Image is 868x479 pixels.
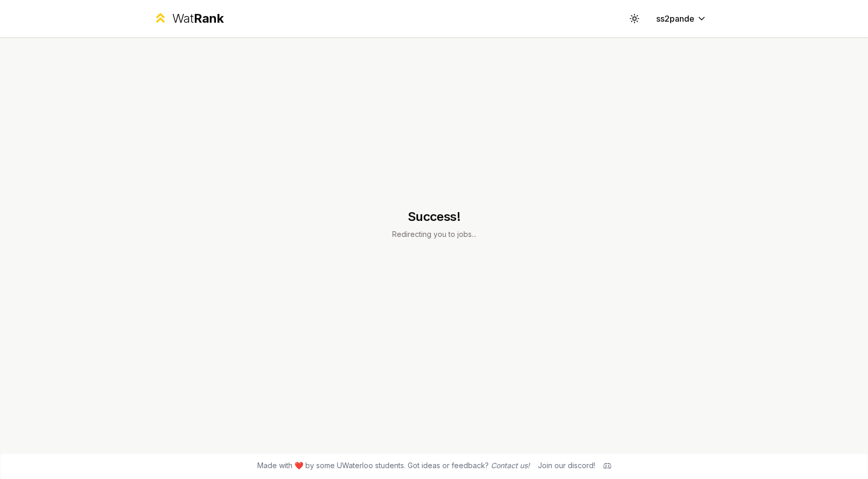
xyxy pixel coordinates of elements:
[153,10,224,27] a: WatRank
[194,11,224,26] span: Rank
[172,10,224,27] div: Wat
[392,209,476,225] h1: Success!
[491,461,530,470] a: Contact us!
[538,460,595,471] div: Join our discord!
[392,229,476,239] p: Redirecting you to jobs...
[257,460,530,471] span: Made with ❤️ by some UWaterloo students. Got ideas or feedback?
[648,9,715,28] button: ss2pande
[656,12,694,25] span: ss2pande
